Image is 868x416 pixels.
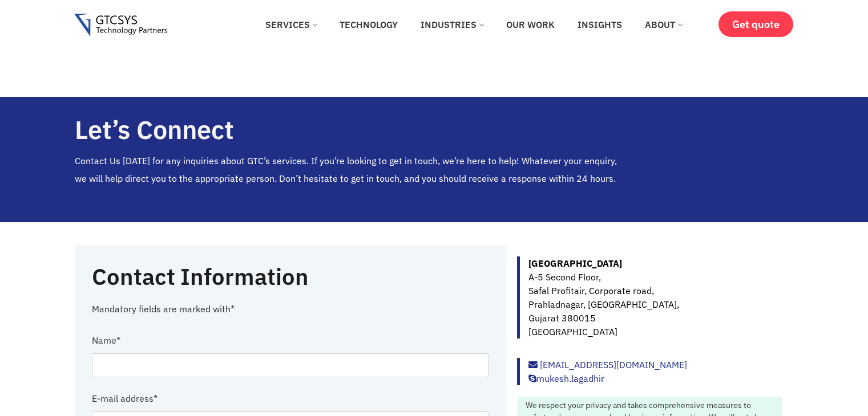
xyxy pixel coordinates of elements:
[74,14,167,37] img: Gtcsys logo
[257,12,325,37] a: Services
[92,327,120,353] label: Name
[732,18,780,30] span: Get quote
[75,152,629,187] p: Contact Us [DATE] for any inquiries about GTC’s services. If you’re looking to get in touch, we’r...
[636,12,691,37] a: About
[569,12,631,37] a: Insights
[92,385,158,411] label: E-mail address
[75,116,629,144] h3: Let’s Connect
[528,258,622,269] strong: [GEOGRAPHIC_DATA]
[92,262,457,291] h2: Contact Information
[528,373,604,384] a: mukesh.lagadhir
[718,11,793,37] a: Get quote
[92,302,489,316] div: Mandatory fields are marked with*
[412,12,492,37] a: Industries
[528,359,687,370] a: [EMAIL_ADDRESS][DOMAIN_NAME]
[331,12,406,37] a: Technology
[498,12,563,37] a: Our Work
[528,256,782,338] p: A-5 Second Floor, Safal Profitair, Corporate road, Prahladnagar, [GEOGRAPHIC_DATA], Gujarat 38001...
